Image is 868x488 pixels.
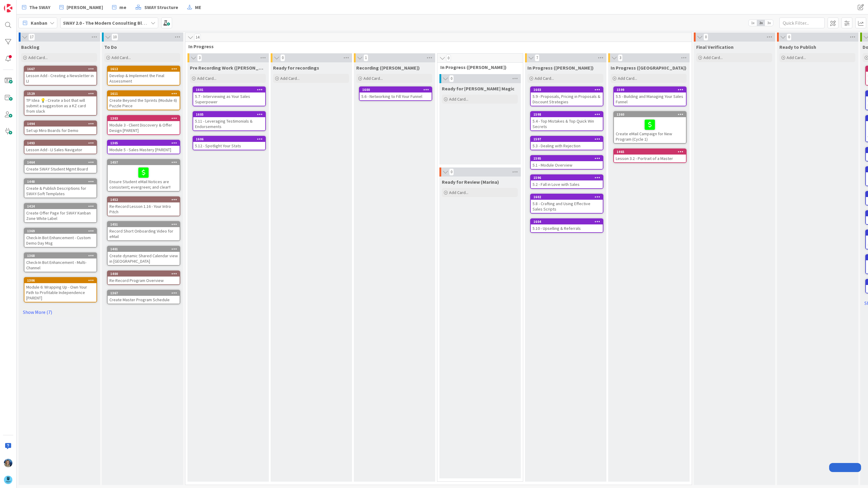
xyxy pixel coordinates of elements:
[4,476,12,484] img: avatar
[107,66,180,86] a: 1612Develop & Implement the Final Assessment
[21,307,97,317] a: Show More (7)
[446,55,451,62] span: 0
[527,65,594,71] span: In Progress (Fike)
[108,2,130,13] a: me
[108,140,180,154] div: 1305Module 5 - Sales Mastery [PARENT]
[530,111,603,131] a: 15985.4 - Top Mistakes & Top Quick Win Secrets
[535,54,539,61] span: 7
[24,283,96,302] div: Module 6: Wrapping Up - Own Your Path to Profitable Independence [PARENT]
[110,92,180,96] div: 1611
[613,149,687,163] a: 1465Lesson 3.2 - Portrait of a Master
[108,296,180,304] div: Create Master Program Schedule
[531,87,603,92] div: 1603
[24,146,96,154] div: Lesson Add - LI Sales Navigator
[24,91,96,96] div: 1529
[614,155,686,162] div: Lesson 3.2 - Portrait of a Master
[535,76,554,81] span: Add Card...
[108,146,180,154] div: Module 5 - Sales Mastery [PARENT]
[531,224,603,232] div: 5.10 - Upselling & Referrals
[449,168,454,176] span: 0
[24,258,96,272] div: Check-In Bot Enhancement - Multi-Channel
[18,2,54,13] a: The SWAY
[530,155,603,170] a: 15955.1 - Module Overview
[360,87,432,92] div: 1600
[31,19,47,27] span: Kanban
[363,54,368,61] span: 1
[28,55,48,60] span: Add Card...
[531,136,603,142] div: 1597
[110,198,180,202] div: 1452
[531,175,603,180] div: 1596
[613,111,687,144] a: 1360Create eMail Campaign for New Program (Cycle 1)
[108,66,180,85] div: 1612Develop & Implement the Final Assessment
[24,140,97,154] a: 1493Lesson Add - LI Sales Navigator
[104,44,117,50] span: To Do
[24,278,96,302] div: 1306Module 6: Wrapping Up - Own Your Path to Profitable Independence [PARENT]
[27,278,96,283] div: 1306
[362,88,432,92] div: 1600
[108,227,180,240] div: Record Short Onboarding Video for eMail
[24,179,96,198] div: 1448Create & Publish Descriptions for SWAY-Soft Templates
[27,180,96,184] div: 1448
[696,44,734,50] span: Final Verification
[196,137,265,141] div: 1606
[193,136,266,150] a: 16065.12 - Spotlight Your Stats
[533,176,603,180] div: 1596
[280,54,285,61] span: 0
[24,159,97,174] a: 1464Create SWAY Student Mgmt Board
[107,290,180,304] a: 1367Create Master Program Schedule
[531,87,603,106] div: 16035.9 - Proposals, Pricing in Proposals & Discount Strategies
[24,253,96,258] div: 1368
[24,178,97,198] a: 1448Create & Publish Descriptions for SWAY-Soft Templates
[27,122,96,126] div: 1494
[531,117,603,130] div: 5.4 - Top Mistakes & Top Quick Win Secrets
[703,55,723,60] span: Add Card...
[27,229,96,233] div: 1369
[614,112,686,117] div: 1360
[531,161,603,169] div: 5.1 - Module Overview
[533,137,603,141] div: 1597
[24,278,96,283] div: 1306
[194,34,201,41] span: 14
[108,121,180,134] div: Module 3 - Client Discovery & Offer Design [PARENT]
[110,116,180,120] div: 1303
[108,140,180,146] div: 1305
[184,2,205,13] a: ME
[530,218,603,233] a: 16045.10 - Upselling & Referrals
[56,2,107,13] a: [PERSON_NAME]
[110,67,180,71] div: 1612
[108,202,180,216] div: Re-Record Lesson 1.16 - Your Intro Pitch
[24,160,96,173] div: 1464Create SWAY Student Mgmt Board
[614,87,686,106] div: 15995.5 - Building and Managing Your Sales Funnel
[108,271,180,277] div: 1400
[531,219,603,224] div: 1604
[531,112,603,130] div: 15985.4 - Top Mistakes & Top Quick Win Secrets
[107,159,180,192] a: 1457Ensure Student eMail Notices are consistent; evergreen; and clear!!
[24,72,96,85] div: Lesson Add - Creating a Newsletter in LI
[193,112,265,117] div: 1605
[24,120,97,135] a: 1494Set up Miro Boards for Demo
[273,65,319,71] span: Ready for recordings
[108,222,180,240] div: 1451Record Short Onboarding Video for eMail
[703,33,708,41] span: 0
[24,277,97,302] a: 1306Module 6: Wrapping Up - Own Your Path to Profitable Independence [PARENT]
[359,86,432,101] a: 16005.6 - Networking to Fill Your Funnel
[108,197,180,216] div: 1452Re-Record Lesson 1.16 - Your Intro Pitch
[107,271,180,285] a: 1400Re-Record Program Overview
[24,204,96,222] div: 1424Create Offer Page for SWAY Kanban Zone White Label
[193,86,266,106] a: 16015.7 - Interviewing as Your Sales Superpower
[280,76,300,81] span: Add Card...
[63,20,158,26] b: SWAY 2.0 - The Modern Consulting Blueprint
[449,75,454,82] span: 0
[24,121,96,127] div: 1494
[24,228,97,248] a: 1369Check-In Bot Enhancement - Custom Demo Day Msg
[614,149,686,155] div: 1465
[533,156,603,161] div: 1595
[193,136,265,142] div: 1606
[24,66,96,85] div: 1667Lesson Add - Creating a Newsletter in LI
[108,116,180,134] div: 1303Module 3 - Client Discovery & Offer Design [PARENT]
[533,195,603,199] div: 1602
[613,86,687,106] a: 15995.5 - Building and Managing Your Sales Funnel
[112,55,131,60] span: Add Card...
[24,165,96,173] div: Create SWAY Student Mgmt Board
